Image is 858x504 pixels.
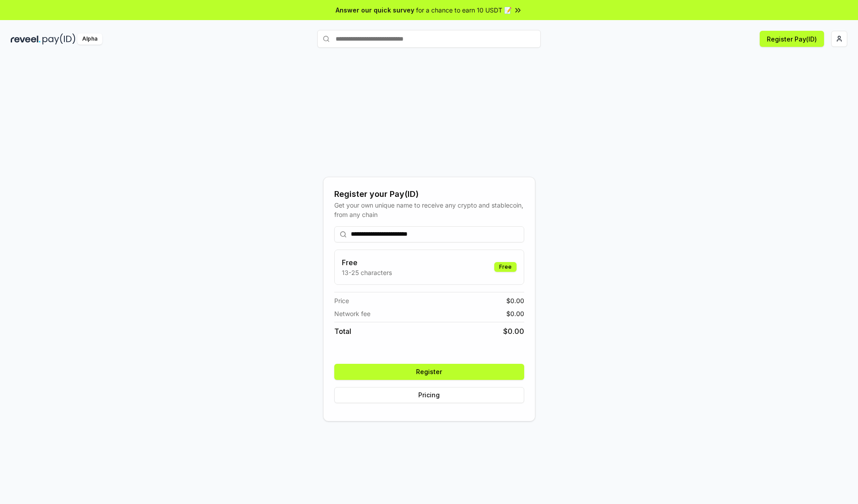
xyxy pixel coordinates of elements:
[336,5,414,15] span: Answer our quick survey
[11,33,41,45] img: reveel_dark
[506,296,524,305] span: $ 0.00
[342,257,392,268] h3: Free
[42,33,76,45] img: pay_id
[334,326,351,337] span: Total
[334,188,524,200] div: Register your Pay(ID)
[494,262,517,272] div: Free
[334,387,524,403] button: Pricing
[334,296,349,305] span: Price
[503,326,524,337] span: $ 0.00
[334,364,524,380] button: Register
[334,200,524,219] div: Get your own unique name to receive any crypto and stablecoin, from any chain
[342,268,392,277] p: 13-25 characters
[760,31,824,47] button: Register Pay(ID)
[416,5,512,15] span: for a chance to earn 10 USDT 📝
[506,309,524,318] span: $ 0.00
[77,33,102,45] div: Alpha
[334,309,370,318] span: Network fee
